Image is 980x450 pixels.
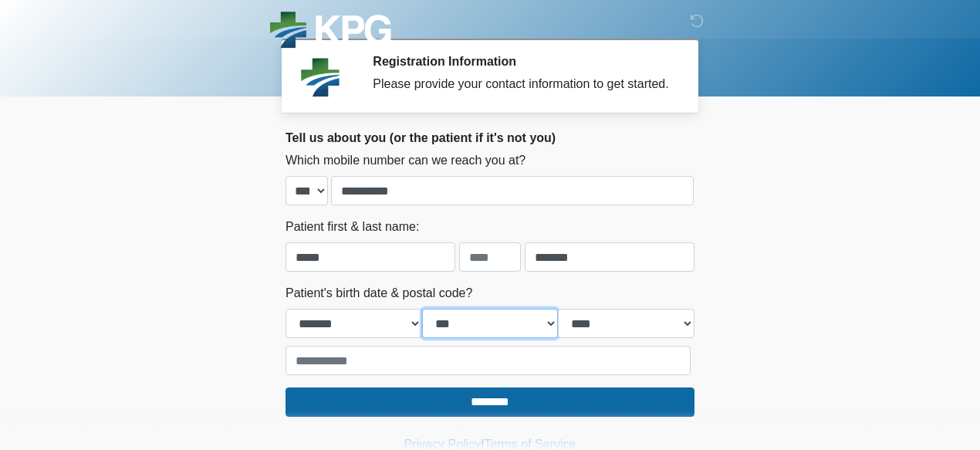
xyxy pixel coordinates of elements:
label: Which mobile number can we reach you at? [286,151,525,170]
label: Patient's birth date & postal code? [286,284,472,303]
img: Agent Avatar [297,54,343,100]
img: KPG Healthcare Logo [270,12,391,52]
label: Patient first & last name: [286,218,419,236]
h2: Tell us about you (or the patient if it's not you) [286,130,694,145]
div: Please provide your contact information to get started. [373,75,671,93]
